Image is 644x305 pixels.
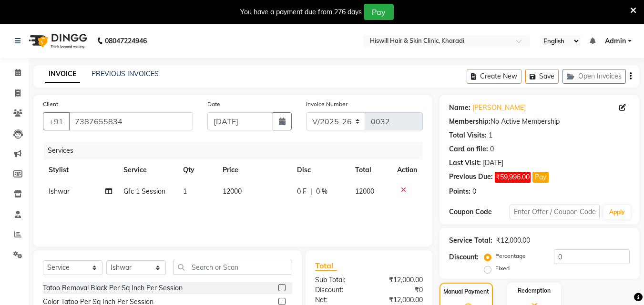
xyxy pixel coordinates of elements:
div: No Active Membership [449,117,630,127]
div: ₹12,000.00 [496,236,530,246]
span: Gfc 1 Session [123,187,165,196]
div: Membership: [449,117,491,127]
a: INVOICE [45,66,80,83]
label: Redemption [518,286,551,295]
input: Search by Name/Mobile/Email/Code [69,112,193,130]
div: Service Total: [449,236,492,246]
th: Action [391,159,423,181]
button: Apply [603,205,631,219]
a: [PERSON_NAME] [472,103,526,113]
div: 1 [489,130,492,140]
div: Discount: [308,285,369,295]
div: Net: [308,295,369,305]
span: | [310,187,312,197]
th: Disc [291,159,349,181]
div: Points: [449,187,470,197]
img: logo [24,28,90,54]
button: Save [525,69,559,84]
th: Qty [177,159,217,181]
th: Price [217,159,291,181]
div: You have a payment due from 276 days [240,7,362,17]
div: Services [44,142,430,159]
div: [DATE] [483,158,503,168]
span: Admin [605,36,626,46]
a: PREVIOUS INVOICES [92,69,159,78]
span: 12000 [355,187,374,196]
button: +91 [43,112,70,130]
span: Ishwar [49,187,70,196]
button: Open Invoices [562,69,626,84]
button: Create New [467,69,521,84]
div: 0 [490,144,494,154]
label: Client [43,100,58,108]
th: Service [118,159,177,181]
span: ₹59,996.00 [495,172,531,183]
div: Previous Due: [449,172,493,183]
div: Sub Total: [308,275,369,285]
label: Fixed [495,264,510,273]
label: Invoice Number [306,100,348,108]
div: ₹12,000.00 [369,295,430,305]
span: 1 [183,187,187,196]
div: Card on file: [449,144,488,154]
button: Pay [532,172,549,183]
input: Search or Scan [173,260,292,275]
label: Manual Payment [443,287,489,296]
div: ₹12,000.00 [369,275,430,285]
button: Pay [364,4,394,20]
label: Percentage [495,252,526,260]
div: Last Visit: [449,158,481,168]
div: 0 [472,187,476,197]
div: Tatoo Removal Black Per Sq Inch Per Session [43,283,183,293]
input: Enter Offer / Coupon Code [510,205,600,219]
span: 0 F [297,187,307,197]
div: ₹0 [369,285,430,295]
span: 12000 [223,187,242,196]
th: Stylist [43,159,118,181]
div: Total Visits: [449,130,487,140]
div: Name: [449,103,470,113]
span: 0 % [316,187,327,197]
div: Coupon Code [449,207,509,217]
th: Total [349,159,391,181]
span: Total [315,261,337,271]
label: Date [207,100,220,108]
b: 08047224946 [105,28,147,54]
div: Discount: [449,252,479,262]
